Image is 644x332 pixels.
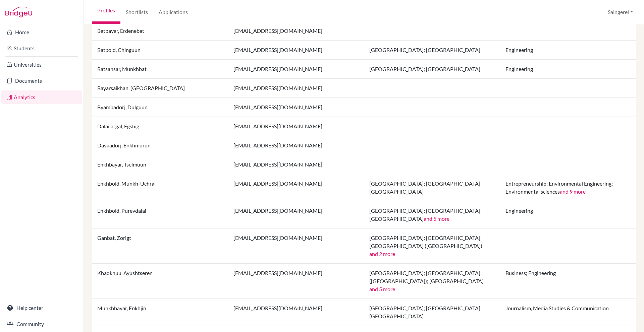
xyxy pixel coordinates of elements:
[92,21,228,41] td: Batbayar, Erdenebat
[364,228,500,264] td: [GEOGRAPHIC_DATA]; [GEOGRAPHIC_DATA]; [GEOGRAPHIC_DATA] ([GEOGRAPHIC_DATA])
[364,299,500,326] td: [GEOGRAPHIC_DATA]; [GEOGRAPHIC_DATA]; [GEOGRAPHIC_DATA]
[92,136,228,155] td: Davaadorj, Enkhmurun
[228,98,364,117] td: [EMAIL_ADDRESS][DOMAIN_NAME]
[92,117,228,136] td: Dalaijargal, Egshig
[228,299,364,326] td: [EMAIL_ADDRESS][DOMAIN_NAME]
[228,264,364,299] td: [EMAIL_ADDRESS][DOMAIN_NAME]
[5,7,32,17] img: Bridge-U
[364,41,500,60] td: [GEOGRAPHIC_DATA]; [GEOGRAPHIC_DATA]
[228,21,364,41] td: [EMAIL_ADDRESS][DOMAIN_NAME]
[500,174,636,201] td: Entrepreneurship; Environmental Engineering; Environmental sciences
[1,301,82,315] a: Help center
[424,215,449,223] button: and 5 more
[228,41,364,60] td: [EMAIL_ADDRESS][DOMAIN_NAME]
[605,6,636,18] button: Saingerel
[92,41,228,60] td: Batbold, Chinguun
[1,25,82,39] a: Home
[364,201,500,228] td: [GEOGRAPHIC_DATA]; [GEOGRAPHIC_DATA]; [GEOGRAPHIC_DATA]
[92,60,228,79] td: Batsansar, Munkhbat
[228,136,364,155] td: [EMAIL_ADDRESS][DOMAIN_NAME]
[228,79,364,98] td: [EMAIL_ADDRESS][DOMAIN_NAME]
[1,90,82,104] a: Analytics
[364,264,500,299] td: [GEOGRAPHIC_DATA]; [GEOGRAPHIC_DATA] ([GEOGRAPHIC_DATA]); [GEOGRAPHIC_DATA]
[1,74,82,87] a: Documents
[228,117,364,136] td: [EMAIL_ADDRESS][DOMAIN_NAME]
[369,285,395,293] button: and 5 more
[92,299,228,326] td: Munkhbayar, Enkhjin
[228,155,364,174] td: [EMAIL_ADDRESS][DOMAIN_NAME]
[228,60,364,79] td: [EMAIL_ADDRESS][DOMAIN_NAME]
[500,60,636,79] td: Engineering
[500,41,636,60] td: Engineering
[364,60,500,79] td: [GEOGRAPHIC_DATA]; [GEOGRAPHIC_DATA]
[369,250,395,258] button: and 2 more
[1,317,82,331] a: Community
[92,264,228,299] td: Khadkhuu, Ayushtseren
[500,201,636,228] td: Engineering
[1,42,82,55] a: Students
[228,201,364,228] td: [EMAIL_ADDRESS][DOMAIN_NAME]
[92,228,228,264] td: Ganbat, Zorigt
[92,79,228,98] td: Bayarsaikhan, [GEOGRAPHIC_DATA]
[500,299,636,326] td: Journalism, Media Studies & Communication
[92,174,228,201] td: Enkhbold, Munkh-Uchral
[92,98,228,117] td: Byambadorj, Dulguun
[92,155,228,174] td: Enkhbayar, Tselmuun
[92,201,228,228] td: Enkhbold, Purevdalai
[560,188,586,196] button: and 9 more
[500,264,636,299] td: Business; Engineering
[228,174,364,201] td: [EMAIL_ADDRESS][DOMAIN_NAME]
[364,174,500,201] td: [GEOGRAPHIC_DATA]; [GEOGRAPHIC_DATA]; [GEOGRAPHIC_DATA]
[1,58,82,71] a: Universities
[228,228,364,264] td: [EMAIL_ADDRESS][DOMAIN_NAME]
